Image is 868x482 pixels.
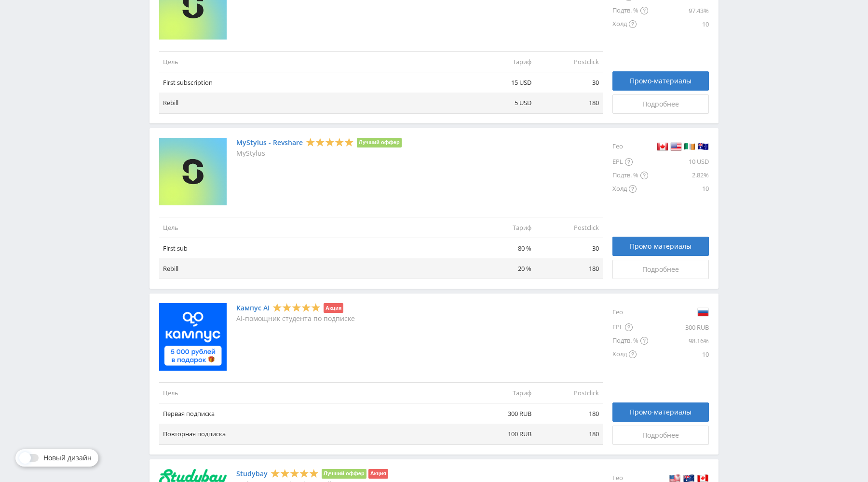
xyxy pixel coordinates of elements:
li: Лучший оффер [322,469,366,479]
td: 5 USD [468,93,535,113]
td: Rebill [159,93,468,113]
a: Кампус AI [236,304,270,312]
li: Лучший оффер [357,138,402,147]
td: 180 [535,403,603,424]
a: Подробнее [612,426,709,445]
div: 2.82% [648,169,709,182]
span: Подробнее [642,266,679,273]
td: 180 [535,258,603,279]
span: Подробнее [642,100,679,108]
td: 30 [535,72,603,93]
div: 5 Stars [306,137,354,147]
div: 10 [648,348,709,361]
td: 300 RUB [468,403,535,424]
a: Подробнее [612,260,709,279]
td: Тариф [468,383,535,403]
td: 30 [535,238,603,258]
td: Тариф [468,51,535,72]
span: Промо-материалы [630,77,692,85]
td: Rebill [159,258,468,279]
td: 20 % [468,258,535,279]
div: 5 Stars [272,303,321,313]
td: Postclick [535,51,603,72]
div: 10 USD [648,155,709,169]
a: Промо-материалы [612,71,709,91]
div: Подтв. % [612,4,648,17]
div: EPL [612,155,648,169]
p: AI-помощник студента по подписке [236,315,355,322]
div: 97.43% [648,4,709,17]
div: Гео [612,303,648,321]
td: Цель [159,51,468,72]
td: First sub [159,238,468,258]
td: 180 [535,424,603,444]
div: Холд [612,17,648,31]
div: 300 RUB [648,321,709,334]
p: MyStylus [236,149,402,157]
td: First subscription [159,72,468,93]
div: 10 [648,17,709,31]
td: Postclick [535,217,603,238]
div: Холд [612,348,648,361]
a: MyStylus - Revshare [236,139,303,147]
td: 15 USD [468,72,535,93]
td: Цель [159,217,468,238]
li: Акция [324,303,343,313]
td: Повторная подписка [159,424,468,444]
div: 5 Stars [271,468,319,478]
td: 80 % [468,238,535,258]
td: 180 [535,93,603,113]
td: Цель [159,383,468,403]
div: Подтв. % [612,334,648,348]
div: 98.16% [648,334,709,348]
img: Кампус AI [159,303,227,371]
span: Подробнее [642,431,679,439]
td: Postclick [535,383,603,403]
td: 100 RUB [468,424,535,444]
div: Подтв. % [612,169,648,182]
span: Промо-материалы [630,408,692,416]
a: Подробнее [612,94,709,114]
span: Промо-материалы [630,242,692,250]
div: 10 [648,182,709,196]
div: EPL [612,321,648,334]
div: Гео [612,138,648,155]
a: Промо-материалы [612,237,709,256]
td: Первая подписка [159,403,468,424]
a: Studybay [236,470,268,478]
span: Новый дизайн [43,454,92,462]
div: Холд [612,182,648,196]
td: Тариф [468,217,535,238]
li: Акция [368,469,388,479]
img: MyStylus - Revshare [159,138,227,205]
a: Промо-материалы [612,402,709,422]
